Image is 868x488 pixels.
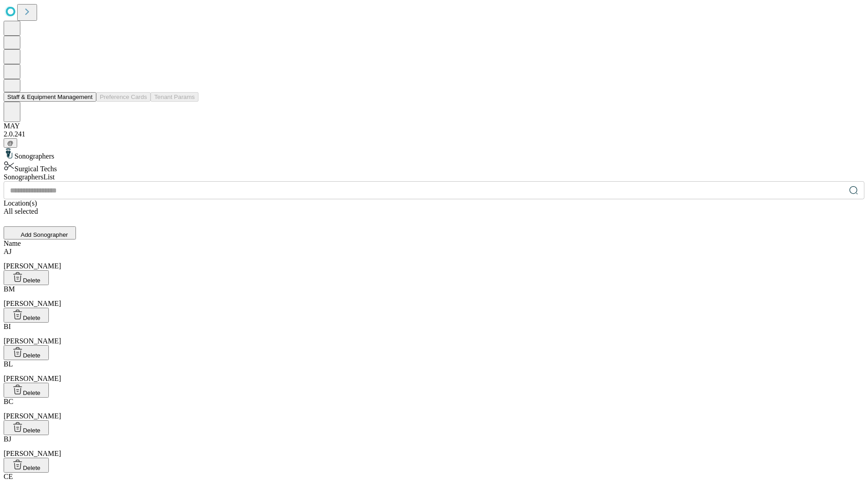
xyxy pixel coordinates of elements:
[21,231,68,238] span: Add Sonographer
[4,138,17,148] button: @
[4,345,49,360] button: Delete
[4,473,13,480] span: CE
[4,398,13,405] span: BC
[4,148,864,160] div: Sonographers
[4,360,864,383] div: [PERSON_NAME]
[4,458,49,473] button: Delete
[4,285,864,308] div: [PERSON_NAME]
[4,207,864,216] div: All selected
[4,435,11,443] span: BJ
[4,323,864,345] div: [PERSON_NAME]
[4,435,864,458] div: [PERSON_NAME]
[4,199,37,207] span: Location(s)
[4,323,11,330] span: BI
[4,92,96,102] button: Staff & Equipment Management
[23,389,41,396] span: Delete
[4,270,49,285] button: Delete
[4,239,864,248] div: Name
[23,314,41,321] span: Delete
[4,248,12,255] span: AJ
[23,277,41,284] span: Delete
[4,173,864,181] div: Sonographers List
[4,226,76,239] button: Add Sonographer
[4,285,15,293] span: BM
[4,398,864,420] div: [PERSON_NAME]
[4,383,49,398] button: Delete
[4,248,864,270] div: [PERSON_NAME]
[23,427,41,434] span: Delete
[4,360,13,368] span: BL
[23,465,41,471] span: Delete
[4,420,49,435] button: Delete
[96,92,151,102] button: Preference Cards
[23,352,41,359] span: Delete
[7,140,14,146] span: @
[4,308,49,323] button: Delete
[4,130,864,138] div: 2.0.241
[4,160,864,173] div: Surgical Techs
[151,92,198,102] button: Tenant Params
[4,122,864,130] div: MAY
